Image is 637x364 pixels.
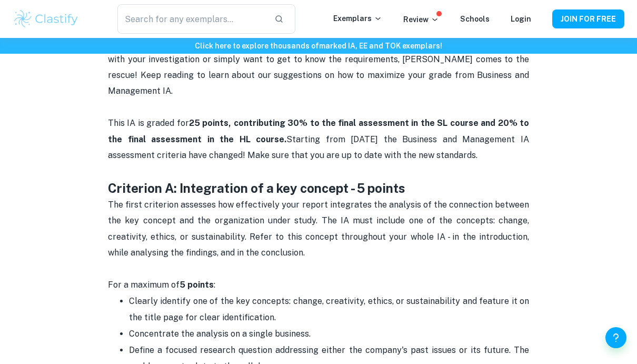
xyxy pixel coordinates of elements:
[180,280,185,290] strong: 5
[117,4,265,34] input: Search for any exemplars...
[187,280,214,290] strong: points
[108,19,529,180] p: Starting to write any IA can be overwhelming as there are many criteria to be met. If you are str...
[605,327,626,348] button: Help and Feedback
[129,296,531,322] span: Clearly identify one of the key concepts: change, creativity, ethics, or sustainability and featu...
[333,13,382,24] p: Exemplars
[552,9,624,28] button: JOIN FOR FREE
[2,40,635,52] h6: Click here to explore thousands of marked IA, EE and TOK exemplars !
[108,181,405,195] strong: Criterion A: Integration of a key concept - 5 points
[129,329,311,339] span: Concentrate the analysis on a single business.
[511,15,531,23] a: Login
[13,8,79,29] img: Clastify logo
[108,118,531,144] strong: 25 points, contributing 30% to the final assessment in the SL course and 20% to the final assessm...
[403,14,439,25] p: Review
[460,15,490,23] a: Schools
[108,280,215,290] span: For a maximum of :
[108,200,531,258] span: The first criterion assesses how effectively your report integrates the analysis of the connectio...
[108,118,531,160] span: This IA is graded for Starting from [DATE] the Business and Management IA assessment criteria hav...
